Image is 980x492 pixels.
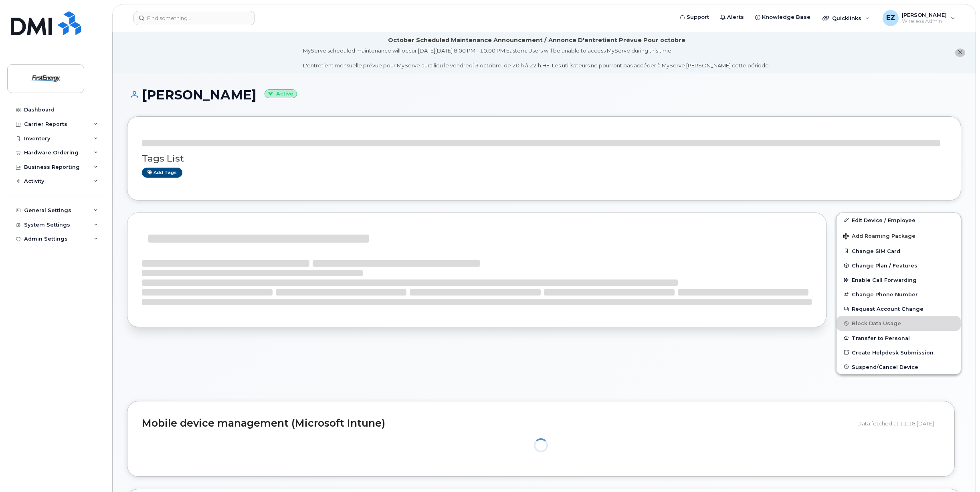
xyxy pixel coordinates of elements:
[843,233,915,241] span: Add Roaming Package
[837,345,961,360] a: Create Helpdesk Submission
[837,287,961,302] button: Change Phone Number
[837,213,961,227] a: Edit Device / Employee
[837,331,961,345] button: Transfer to Personal
[265,89,297,99] small: Active
[837,273,961,287] button: Enable Call Forwarding
[837,302,961,316] button: Request Account Change
[142,154,946,164] h3: Tags List
[837,227,961,244] button: Add Roaming Package
[955,49,965,57] button: close notification
[852,263,917,269] span: Change Plan / Features
[852,364,918,370] span: Suspend/Cancel Device
[852,277,917,283] span: Enable Call Forwarding
[142,168,182,178] a: Add tags
[837,244,961,258] button: Change SIM Card
[857,416,940,431] div: Data fetched at 11:18 [DATE]
[388,36,685,45] div: October Scheduled Maintenance Announcement / Annonce D'entretient Prévue Pour octobre
[142,418,851,429] h2: Mobile device management (Microsoft Intune)
[127,88,961,102] h1: [PERSON_NAME]
[837,360,961,374] button: Suspend/Cancel Device
[303,47,770,69] div: MyServe scheduled maintenance will occur [DATE][DATE] 8:00 PM - 10:00 PM Eastern. Users will be u...
[837,258,961,273] button: Change Plan / Features
[837,316,961,330] button: Block Data Usage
